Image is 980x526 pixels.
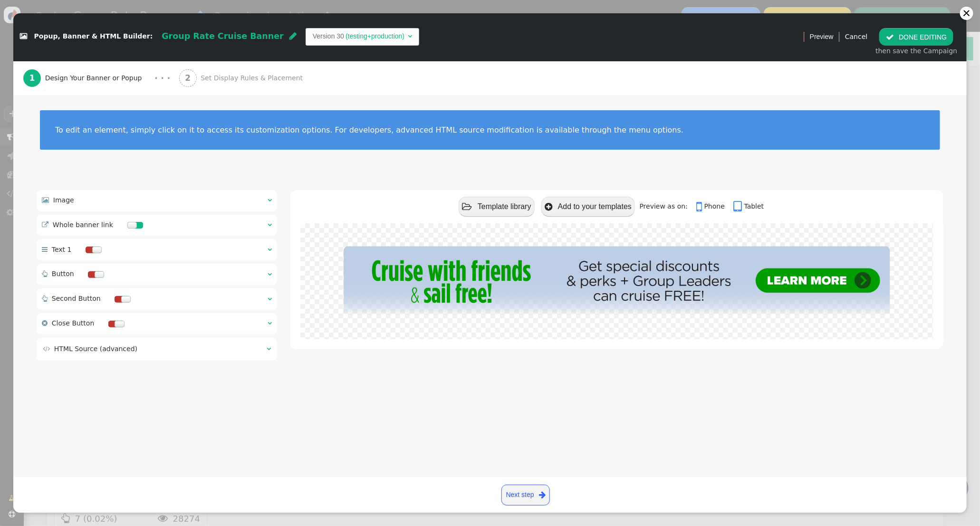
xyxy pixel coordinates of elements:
[886,33,894,41] span: 
[23,61,179,95] a: 1 Design Your Banner or Popup · · ·
[55,125,925,134] div: To edit an element, simply click on it to access its customization options. For developers, advan...
[268,296,272,302] span: 
[42,246,48,253] span: 
[268,320,272,326] span: 
[545,202,552,211] span: 
[462,202,472,211] span: 
[179,61,324,95] a: 2 Set Display Rules & Placement
[734,202,764,210] a: Tablet
[52,319,94,327] span: Close Button
[34,33,153,40] span: Popup, Banner & HTML Builder:
[267,345,271,352] span: 
[408,33,412,39] span: 
[875,46,957,56] div: then save the Campaign
[810,28,834,45] a: Preview
[879,28,953,45] button: DONE EDITING
[344,31,406,41] td: (testing+production)
[53,221,113,229] span: Whole banner link
[268,221,272,228] span: 
[697,202,732,210] a: Phone
[42,270,48,277] span: 
[640,202,694,210] span: Preview as on:
[697,200,704,213] span: 
[810,32,834,42] span: Preview
[734,200,744,213] span: 
[268,271,272,277] span: 
[268,197,272,203] span: 
[185,73,191,83] b: 2
[42,221,48,228] span: 
[52,295,101,302] span: Second Button
[54,345,137,353] span: HTML Source (advanced)
[42,197,49,203] span: 
[29,73,35,83] b: 1
[268,246,272,253] span: 
[52,246,72,253] span: Text 1
[154,72,170,85] div: · · ·
[20,33,27,40] span: 
[313,31,344,41] td: Version 30
[541,197,635,216] button: Add to your templates
[45,73,146,83] span: Design Your Banner or Popup
[42,295,48,302] span: 
[539,489,546,501] span: 
[162,31,284,41] span: Group Rate Cruise Banner
[501,485,550,506] a: Next step
[43,345,50,352] span: 
[289,32,297,40] span: 
[42,320,48,326] span: 
[52,270,74,277] span: Button
[845,33,867,40] a: Cancel
[201,73,307,83] span: Set Display Rules & Placement
[53,196,74,204] span: Image
[459,197,535,216] button: Template library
